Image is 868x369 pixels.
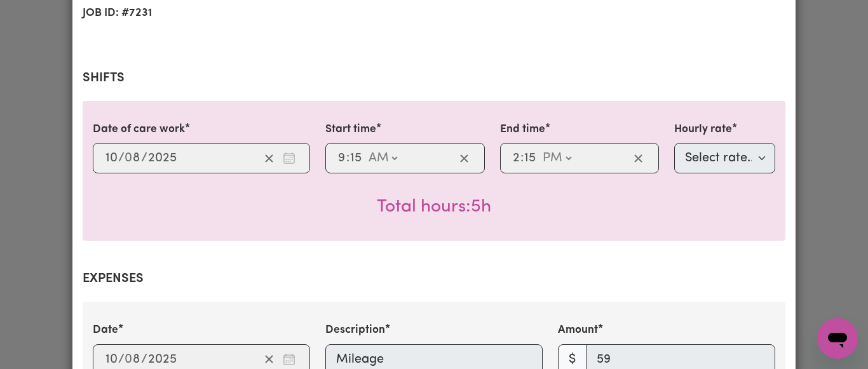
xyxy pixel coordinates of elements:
[147,149,177,168] input: ----
[325,322,385,339] label: Description
[125,152,132,164] span: 0
[83,3,426,24] span: Job ID: # 7231
[147,350,177,369] input: ----
[279,149,299,168] button: Enter the date of care work
[346,151,349,165] span: :
[105,350,118,369] input: --
[377,198,491,216] span: Total hours worked: 5 hours
[558,322,598,339] label: Amount
[259,350,279,369] button: Clear date
[141,151,147,165] span: /
[259,149,279,168] button: Clear date
[83,70,785,86] h2: Shifts
[83,271,785,286] h2: Expenses
[125,353,132,366] span: 0
[524,149,536,168] input: --
[512,149,520,168] input: --
[349,149,362,168] input: --
[93,322,118,339] label: Date
[118,352,125,366] span: /
[325,121,376,138] label: Start time
[520,151,524,165] span: :
[279,350,299,369] button: Enter the date of expense
[105,149,118,168] input: --
[500,121,545,138] label: End time
[93,121,185,138] label: Date of care work
[118,151,125,165] span: /
[141,352,147,366] span: /
[337,149,346,168] input: --
[674,121,732,138] label: Hourly rate
[125,350,141,369] input: --
[817,318,858,359] iframe: Button to launch messaging window, conversation in progress
[125,149,141,168] input: --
